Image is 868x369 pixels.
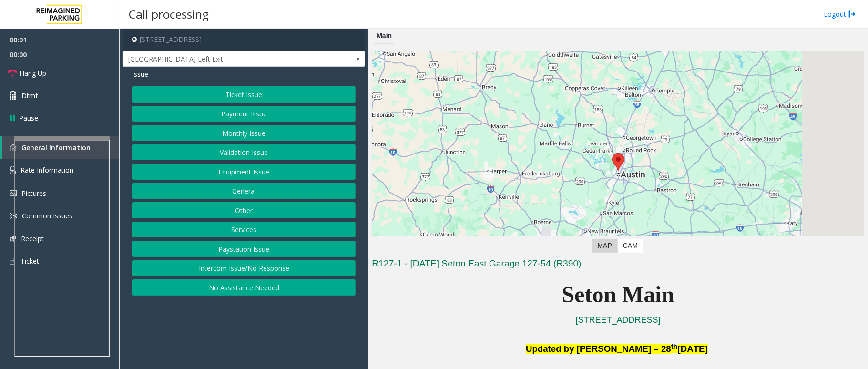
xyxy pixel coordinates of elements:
[132,86,356,102] button: Ticket Issue
[132,241,356,257] button: Paystation Issue
[10,257,16,266] img: 'icon'
[21,91,38,101] span: Dtmf
[132,222,356,238] button: Services
[132,164,356,180] button: Equipment Issue
[123,29,365,51] h4: [STREET_ADDRESS]
[132,106,356,122] button: Payment Issue
[374,29,394,44] div: Main
[526,344,671,354] span: Updated by [PERSON_NAME] – 28
[617,239,643,253] label: CAM
[124,2,214,26] h3: Call processing
[132,69,148,79] span: Issue
[10,190,17,196] img: 'icon'
[848,9,856,19] img: logout
[612,153,624,171] div: 1201 West 38th Street, Austin, TX
[678,344,708,354] span: [DATE]
[132,279,356,296] button: No Assistance Needed
[10,144,17,151] img: 'icon'
[132,144,356,161] button: Validation Issue
[123,51,317,67] span: [GEOGRAPHIC_DATA] Left Exit
[10,166,16,174] img: 'icon'
[2,136,119,159] a: General Information
[19,113,38,123] span: Pause
[132,183,356,199] button: General
[20,68,46,78] span: Hang Up
[10,212,17,220] img: 'icon'
[824,9,856,19] a: Logout
[372,257,864,273] h3: R127-1 - [DATE] Seton East Garage 127-54 (R390)
[10,236,16,242] img: 'icon'
[132,125,356,141] button: Monthly Issue
[562,282,674,307] span: Seton Main
[592,239,618,253] label: Map
[132,260,356,277] button: Intercom Issue/No Response
[576,315,661,325] a: [STREET_ADDRESS]
[132,202,356,218] button: Other
[671,343,678,350] span: th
